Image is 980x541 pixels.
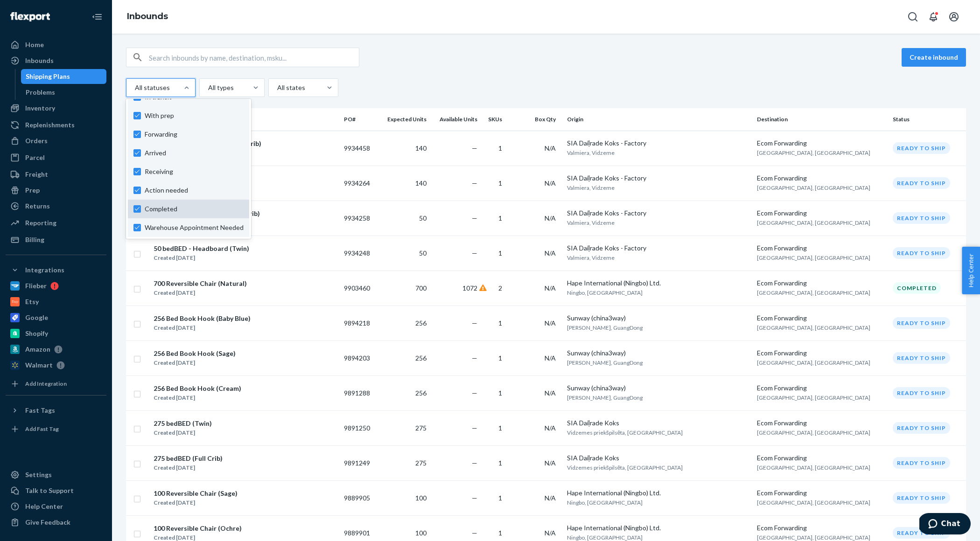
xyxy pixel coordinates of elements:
[25,170,48,179] div: Freight
[757,348,885,358] div: Ecom Forwarding
[154,384,241,393] div: 256 Bed Book Hook (Cream)
[340,480,378,515] td: 9889905
[119,3,175,30] ol: breadcrumbs
[545,494,556,502] span: N/A
[545,529,556,537] span: N/A
[6,403,106,418] button: Fast Tags
[902,48,966,67] button: Create inbound
[472,529,477,537] span: —
[757,534,870,541] span: [GEOGRAPHIC_DATA], [GEOGRAPHIC_DATA]
[6,183,106,198] a: Prep
[498,389,502,397] span: 1
[340,375,378,410] td: 9891288
[415,354,427,362] span: 256
[757,418,885,428] div: Ecom Forwarding
[567,184,615,191] span: Valmiera, Vidzeme
[924,7,943,26] button: Open notifications
[567,359,643,366] span: [PERSON_NAME], GuangDong
[415,529,427,537] span: 100
[567,243,749,253] div: SIA Daiļrade Koks - Factory
[889,108,966,131] th: Status
[6,199,106,214] a: Returns
[6,263,106,277] button: Integrations
[6,294,106,309] a: Etsy
[154,314,251,323] div: 256 Bed Book Hook (Baby Blue)
[545,214,556,222] span: N/A
[567,208,749,218] div: SIA Daiļrade Koks - Factory
[25,136,48,146] div: Orders
[6,376,106,391] a: Add Integration
[134,83,135,92] input: All statusesAll statusesIn draftReady to ship or In progressIn transitWith prepForwardingArrivedR...
[567,289,643,296] span: Ningbo, [GEOGRAPHIC_DATA]
[25,201,50,211] div: Returns
[25,281,47,291] div: Flieber
[757,464,870,471] span: [GEOGRAPHIC_DATA], [GEOGRAPHIC_DATA]
[757,289,870,296] span: [GEOGRAPHIC_DATA], [GEOGRAPHIC_DATA]
[498,214,502,222] span: 1
[757,499,870,506] span: [GEOGRAPHIC_DATA], [GEOGRAPHIC_DATA]
[419,214,427,222] span: 50
[545,144,556,152] span: N/A
[145,148,244,158] span: Arrived
[757,523,885,533] div: Ecom Forwarding
[154,279,247,288] div: 700 Reversible Chair (Natural)
[25,502,63,511] div: Help Center
[25,313,48,322] div: Google
[472,319,477,327] span: —
[6,232,106,247] a: Billing
[21,69,107,84] a: Shipping Plans
[340,445,378,480] td: 9891249
[567,278,749,288] div: Hape International (Ningbo) Ltd.
[567,139,749,148] div: SIA Daiļrade Koks - Factory
[154,393,241,402] div: Created [DATE]
[6,467,106,482] a: Settings
[510,108,563,131] th: Box Qty
[757,278,885,288] div: Ecom Forwarding
[757,173,885,183] div: Ecom Forwarding
[6,515,106,530] button: Give Feedback
[545,284,556,292] span: N/A
[893,352,950,364] div: Ready to ship
[154,323,251,333] div: Created [DATE]
[545,179,556,187] span: N/A
[757,359,870,366] span: [GEOGRAPHIC_DATA], [GEOGRAPHIC_DATA]
[6,358,106,373] a: Walmart
[757,429,870,436] span: [GEOGRAPHIC_DATA], [GEOGRAPHIC_DATA]
[498,424,502,432] span: 1
[567,383,749,393] div: Sunway (china3way)
[154,428,212,437] div: Created [DATE]
[567,418,749,428] div: SIA Daiļrade Koks
[6,499,106,514] a: Help Center
[545,319,556,327] span: N/A
[472,214,477,222] span: —
[757,453,885,463] div: Ecom Forwarding
[419,249,427,257] span: 50
[757,394,870,401] span: [GEOGRAPHIC_DATA], [GEOGRAPHIC_DATA]
[21,85,107,100] a: Problems
[757,488,885,498] div: Ecom Forwarding
[154,498,238,507] div: Created [DATE]
[567,394,643,401] span: [PERSON_NAME], GuangDong
[25,297,39,306] div: Etsy
[6,167,106,182] a: Freight
[498,284,502,292] span: 2
[340,270,378,305] td: 9903460
[6,118,106,132] a: Replenishments
[88,7,106,26] button: Close Navigation
[154,419,212,428] div: 275 bedBED (Twin)
[6,342,106,357] a: Amazon
[462,284,477,292] span: 1072
[6,101,106,116] a: Inventory
[567,348,749,358] div: Sunway (china3way)
[545,459,556,467] span: N/A
[6,53,106,68] a: Inbounds
[25,120,75,130] div: Replenishments
[567,429,683,436] span: Vidzemes priekšpilsēta, [GEOGRAPHIC_DATA]
[154,463,223,472] div: Created [DATE]
[893,492,950,504] div: Ready to ship
[6,150,106,165] a: Parcel
[481,108,510,131] th: SKUs
[903,7,922,26] button: Open Search Box
[25,235,44,244] div: Billing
